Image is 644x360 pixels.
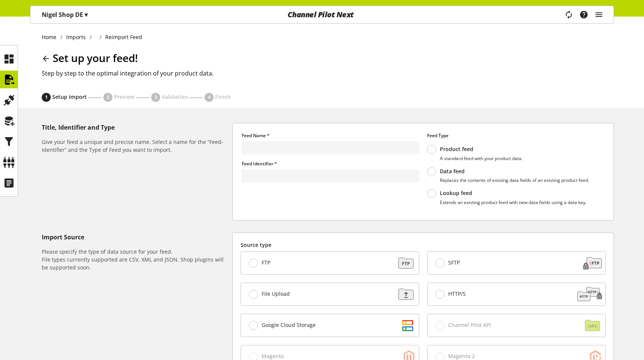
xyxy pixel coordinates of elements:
[162,93,188,100] span: Validation
[42,69,614,78] h2: Step by step to the optimal integration of your product data.
[440,177,589,183] p: Replaces the contents of existing data fields of an existing product feed.
[53,51,138,65] span: Set up your feed!
[30,6,614,24] nav: main navigation
[241,241,606,249] label: Source type
[440,168,589,175] p: Data feed
[391,287,417,302] img: f3ac9b204b95d45582cf21fad1a323cf.svg
[114,93,135,100] span: Preview
[242,160,277,167] span: Feed Identifier *
[42,10,88,19] p: Nigel Shop DE
[391,318,417,333] img: d2dddd6c468e6a0b8c3bb85ba935e383.svg
[85,11,88,19] span: ▾
[62,33,90,41] a: Imports
[107,94,109,101] span: 2
[427,132,605,139] label: Feed Type
[42,233,229,242] h5: Import Source
[45,94,48,101] span: 1
[42,33,61,41] a: Home
[42,248,229,271] h6: Please specify the type of data source for your feed. File types currently supported are CSV, XML...
[448,290,466,297] span: HTTP/S
[42,123,229,132] h5: Title, Identifier and Type
[215,93,230,100] span: Finish
[440,200,586,205] p: Extends an existing product feed with new data fields using a data key.
[440,190,586,197] p: Lookup feed
[575,287,604,302] img: cbdcb026b331cf72755dc691680ce42b.svg
[155,94,157,101] span: 3
[42,138,229,154] h6: Give your feed a unique and precise name. Select a name for the “Feed-Identifier” and the Type of...
[440,146,523,153] p: Product feed
[208,94,211,101] span: 4
[242,132,270,139] span: Feed Name *
[440,156,523,161] p: A standard feed with your product data.
[52,93,87,100] span: Setup import
[262,290,290,297] span: File Upload
[448,259,460,266] span: SFTP
[262,322,316,328] span: Google Cloud Storage
[262,259,270,266] span: FTP
[577,256,604,271] img: 1a078d78c93edf123c3bc3fa7bc6d87d.svg
[391,256,417,271] img: 88a670171dbbdb973a11352c4ab52784.svg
